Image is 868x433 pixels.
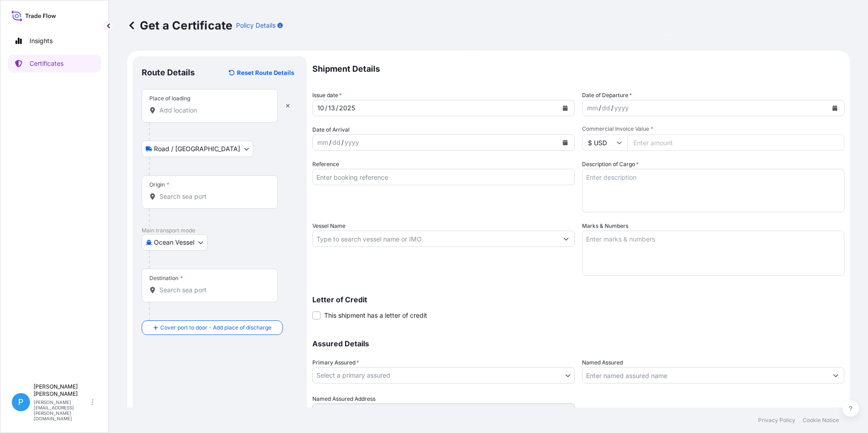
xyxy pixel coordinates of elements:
p: Certificates [30,59,64,68]
div: / [329,137,331,148]
input: Enter booking reference [312,169,575,185]
button: Calendar [558,101,572,115]
div: month, [316,137,329,148]
p: Reset Route Details [237,68,294,77]
div: / [611,103,613,113]
a: Privacy Policy [758,417,795,424]
input: Enter amount [627,134,844,151]
span: Commercial Invoice Value [582,125,844,133]
p: Assured Details [312,340,844,347]
div: month, [316,103,325,113]
p: Route Details [142,67,195,78]
input: Origin [159,192,266,201]
p: Letter of Credit [312,296,844,303]
div: / [336,103,338,113]
label: Reference [312,160,339,169]
button: Show suggestions [828,367,844,384]
a: Certificates [8,54,101,73]
p: Insights [30,36,53,45]
span: This shipment has a letter of credit [324,311,427,320]
div: / [341,137,344,148]
p: Shipment Details [312,56,844,82]
p: Get a Certificate [127,18,232,33]
div: Destination [149,275,183,282]
label: Marks & Numbers [582,221,628,231]
div: year, [613,103,630,113]
button: Select transport [142,234,207,251]
button: Select transport [142,141,253,157]
input: Destination [159,285,266,295]
div: day, [327,103,336,113]
span: Date of Arrival [312,125,350,134]
div: day, [601,103,611,113]
button: Select a primary assured [312,367,575,384]
span: Issue date [312,91,342,100]
button: Reset Route Details [224,65,298,80]
label: Named Assured [582,358,623,367]
label: Vessel Name [312,221,345,231]
span: Primary Assured [312,358,359,367]
button: Show suggestions [558,231,574,247]
a: Insights [8,32,101,50]
input: Place of loading [159,106,266,115]
span: Cover port to door - Add place of discharge [160,323,271,332]
div: Origin [149,181,169,188]
span: Road / [GEOGRAPHIC_DATA] [154,144,240,153]
div: year, [344,137,360,148]
input: Type to search vessel name or IMO [313,231,558,247]
button: Cover port to door - Add place of discharge [142,320,283,335]
span: Date of Departure [582,91,632,100]
div: year, [338,103,356,113]
span: Ocean Vessel [154,238,194,247]
label: Named Assured Address [312,394,375,403]
label: Description of Cargo [582,160,639,169]
span: P [18,398,24,407]
div: Place of loading [149,95,190,102]
p: Policy Details [236,21,276,30]
p: [PERSON_NAME] [PERSON_NAME] [34,383,90,398]
div: / [599,103,601,113]
div: day, [331,137,341,148]
div: / [325,103,327,113]
p: Main transport mode [142,227,298,234]
button: Calendar [828,101,842,115]
div: month, [586,103,599,113]
input: Assured Name [582,367,828,384]
a: Cookie Notice [803,417,839,424]
button: Calendar [558,135,572,150]
p: [PERSON_NAME][EMAIL_ADDRESS][PERSON_NAME][DOMAIN_NAME] [34,399,90,421]
span: Select a primary assured [316,371,390,380]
